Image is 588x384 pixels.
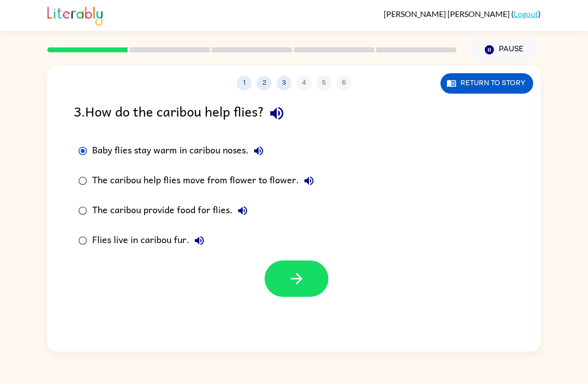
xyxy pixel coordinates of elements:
[277,76,292,91] button: 3
[233,201,253,221] button: The caribou provide food for flies.
[384,9,541,18] div: ( )
[92,141,269,161] div: Baby flies stay warm in caribou noses.
[257,76,272,91] button: 2
[92,231,209,251] div: Flies live in caribou fur.
[92,201,253,221] div: The caribou provide food for flies.
[237,76,252,91] button: 1
[92,171,319,191] div: The caribou help flies move from flower to flower.
[47,4,103,26] img: Literably
[514,9,538,18] a: Logout
[441,73,533,94] button: Return to story
[74,101,514,126] div: 3 . How do the caribou help flies?
[189,231,209,251] button: Flies live in caribou fur.
[249,141,269,161] button: Baby flies stay warm in caribou noses.
[468,38,541,61] button: Pause
[299,171,319,191] button: The caribou help flies move from flower to flower.
[384,9,511,18] span: [PERSON_NAME] [PERSON_NAME]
